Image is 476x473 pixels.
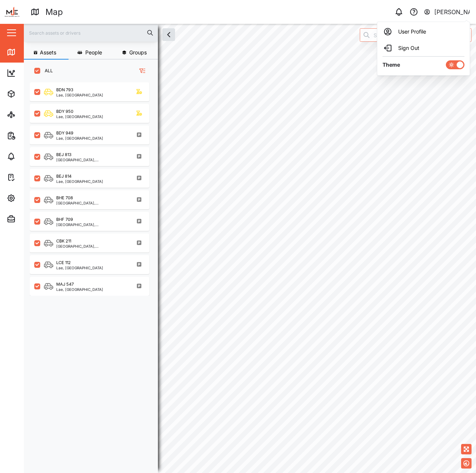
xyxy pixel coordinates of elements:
[383,61,400,69] div: Theme
[56,238,71,244] div: CBK 211
[383,44,464,53] div: Sign Out
[56,108,73,115] div: BDY 950
[56,216,73,223] div: BHF 709
[56,93,103,97] div: Lae, [GEOGRAPHIC_DATA]
[56,115,103,118] div: Lae, [GEOGRAPHIC_DATA]
[434,7,470,17] div: [PERSON_NAME]
[56,223,127,226] div: [GEOGRAPHIC_DATA], [GEOGRAPHIC_DATA]
[40,50,56,55] span: Assets
[19,152,42,161] div: Alarms
[56,266,103,270] div: Lae, [GEOGRAPHIC_DATA]
[377,22,470,76] div: [PERSON_NAME]
[19,90,42,98] div: Assets
[45,6,63,19] div: Map
[56,244,127,248] div: [GEOGRAPHIC_DATA], [GEOGRAPHIC_DATA]
[40,68,53,74] label: ALL
[85,50,102,55] span: People
[56,87,73,93] div: BDN 793
[19,131,45,140] div: Reports
[56,281,74,288] div: MAJ 547
[56,201,127,205] div: [GEOGRAPHIC_DATA], [GEOGRAPHIC_DATA]
[24,24,476,473] canvas: Map
[56,173,72,180] div: BEJ 814
[423,7,470,17] button: [PERSON_NAME]
[56,158,127,162] div: [GEOGRAPHIC_DATA], [GEOGRAPHIC_DATA]
[19,194,46,202] div: Settings
[19,111,37,119] div: Sites
[19,215,41,223] div: Admin
[56,260,71,266] div: LCE 112
[19,48,36,56] div: Map
[56,152,72,158] div: BEJ 813
[129,50,147,55] span: Groups
[30,80,158,467] div: grid
[28,27,153,38] input: Search assets or drivers
[4,4,20,20] img: Main Logo
[383,27,464,36] div: User Profile
[19,173,40,181] div: Tasks
[19,69,53,77] div: Dashboard
[56,136,103,140] div: Lae, [GEOGRAPHIC_DATA]
[56,180,103,183] div: Lae, [GEOGRAPHIC_DATA]
[56,288,103,291] div: Lae, [GEOGRAPHIC_DATA]
[56,130,73,136] div: BDY 949
[360,28,472,42] input: Search by People, Asset, Geozone or Place
[56,195,73,201] div: BHE 708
